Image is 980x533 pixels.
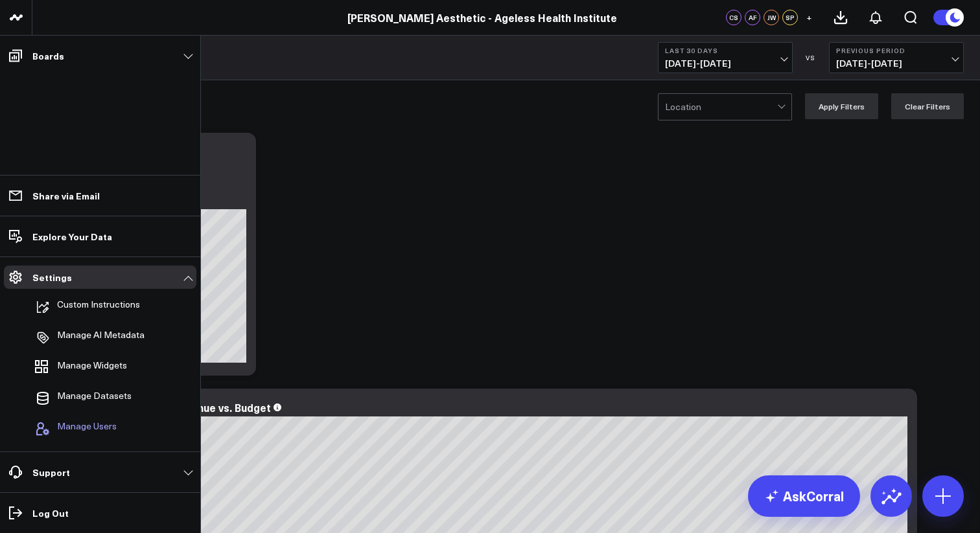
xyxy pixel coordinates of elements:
button: + [801,10,817,25]
p: Support [32,467,70,477]
span: + [806,13,812,22]
span: [DATE] - [DATE] [665,58,786,69]
div: CS [726,10,741,25]
p: Settings [32,272,72,282]
a: Log Out [4,501,196,525]
a: AskCorral [748,475,860,517]
b: Last 30 Days [665,47,786,54]
button: Apply Filters [805,93,878,119]
button: Custom Instructions [30,293,140,321]
a: Manage AI Metadata [30,323,157,352]
span: Manage Widgets [57,360,127,376]
a: Manage Datasets [30,384,157,413]
b: Previous Period [836,47,957,54]
div: VS [799,54,822,62]
a: [PERSON_NAME] Aesthetic - Ageless Health Institute [347,10,617,25]
p: Log Out [32,508,69,518]
div: AF [745,10,760,25]
p: Share via Email [32,190,100,201]
p: Custom Instructions [57,299,140,315]
span: Manage Users [57,421,117,437]
button: Last 30 Days[DATE]-[DATE] [658,42,793,73]
p: Manage AI Metadata [57,330,145,345]
button: Clear Filters [891,93,964,119]
div: SP [782,10,798,25]
p: Explore Your Data [32,231,112,242]
span: [DATE] - [DATE] [836,58,957,69]
a: Manage Widgets [30,354,157,382]
button: Manage Users [30,414,117,443]
button: Previous Period[DATE]-[DATE] [829,42,964,73]
span: Manage Datasets [57,391,132,406]
div: JW [764,10,779,25]
p: Boards [32,51,64,61]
